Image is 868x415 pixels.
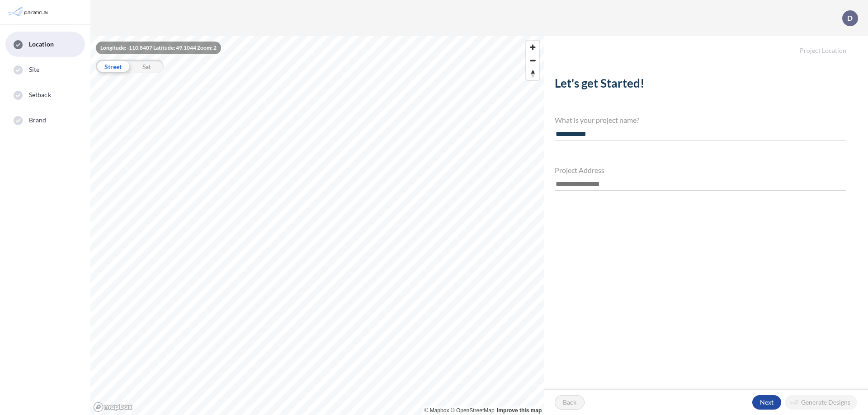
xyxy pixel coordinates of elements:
[451,407,495,414] a: OpenStreetMap
[90,36,544,415] canvas: Map
[130,60,164,73] div: Sat
[29,65,39,74] span: Site
[760,398,774,407] p: Next
[555,76,846,94] h2: Let's get Started!
[526,41,539,54] button: Zoom in
[526,54,539,67] button: Zoom out
[96,60,130,73] div: Street
[526,54,539,67] span: Zoom out
[526,67,539,80] button: Reset bearing to north
[93,402,133,412] a: Mapbox homepage
[526,67,539,80] span: Reset bearing to north
[555,116,846,124] h4: What is your project name?
[752,395,781,410] button: Next
[29,40,54,49] span: Location
[96,42,221,54] div: Longitude: -110.8407 Latitude: 49.1044 Zoom: 2
[29,116,47,125] span: Brand
[7,4,51,20] img: Parafin
[29,90,51,99] span: Setback
[425,407,449,414] a: Mapbox
[555,166,846,174] h4: Project Address
[847,14,853,22] p: D
[497,407,542,414] a: Improve this map
[544,36,868,55] h5: Project Location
